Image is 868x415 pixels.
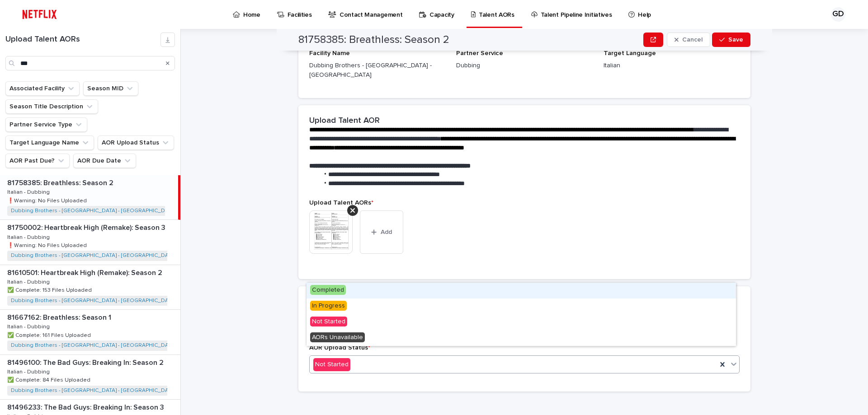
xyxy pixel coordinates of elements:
[309,50,350,56] span: Facility Name
[11,208,176,214] a: Dubbing Brothers - [GEOGRAPHIC_DATA] - [GEOGRAPHIC_DATA]
[682,37,703,43] span: Cancel
[11,342,176,349] a: Dubbing Brothers - [GEOGRAPHIC_DATA] - [GEOGRAPHIC_DATA]
[313,358,350,371] div: Not Started
[7,241,89,249] p: ❗️Warning: No Files Uploaded
[5,56,175,70] input: Search
[73,154,136,168] button: AOR Due Date
[7,322,52,330] p: Italian - Dubbing
[7,357,165,367] p: 81496100: The Bad Guys: Breaking In: Season 2
[604,61,740,70] p: Italian
[7,312,113,322] p: 81667162: Breathless: Season 1
[18,5,61,23] img: ifQbXi3ZQGMSEF7WDB7W
[604,50,656,56] span: Target Language
[307,298,736,314] div: In Progress
[456,61,592,70] p: Dubbing
[309,61,445,80] p: Dubbing Brothers - [GEOGRAPHIC_DATA] - [GEOGRAPHIC_DATA]
[307,283,736,298] div: Completed
[307,314,736,330] div: Not Started
[7,331,93,339] p: ✅ Complete: 161 Files Uploaded
[7,367,52,375] p: Italian - Dubbing
[7,187,52,196] p: Italian - Dubbing
[7,285,94,294] p: ✅ Complete: 153 Files Uploaded
[5,35,160,45] h1: Upload Talent AORs
[310,285,346,295] span: Completed
[456,50,503,56] span: Partner Service
[7,196,89,204] p: ❗️Warning: No Files Uploaded
[7,277,52,285] p: Italian - Dubbing
[7,233,52,241] p: Italian - Dubbing
[5,117,87,132] button: Partner Service Type
[11,298,176,304] a: Dubbing Brothers - [GEOGRAPHIC_DATA] - [GEOGRAPHIC_DATA]
[7,222,167,232] p: 81750002: Heartbreak High (Remake): Season 3
[381,229,392,235] span: Add
[98,135,174,150] button: AOR Upload Status
[310,332,365,342] span: AORs Unavailable
[5,135,94,150] button: Target Language Name
[11,387,176,394] a: Dubbing Brothers - [GEOGRAPHIC_DATA] - [GEOGRAPHIC_DATA]
[831,7,845,22] div: GD
[7,375,92,383] p: ✅ Complete: 84 Files Uploaded
[309,345,370,351] span: AOR Upload Status
[7,267,164,277] p: 81610501: Heartbreak High (Remake): Season 2
[310,301,347,311] span: In Progress
[7,177,115,187] p: 81758385: Breathless: Season 2
[11,252,176,259] a: Dubbing Brothers - [GEOGRAPHIC_DATA] - [GEOGRAPHIC_DATA]
[5,81,80,96] button: Associated Facility
[307,330,736,346] div: AORs Unavailable
[5,99,98,114] button: Season Title Description
[728,37,743,43] span: Save
[309,200,373,206] span: Upload Talent AORs
[309,116,380,126] h2: Upload Talent AOR
[5,154,70,168] button: AOR Past Due?
[7,401,166,412] p: 81496233: The Bad Guys: Breaking In: Season 3
[712,33,750,47] button: Save
[298,33,449,47] h2: 81758385: Breathless: Season 2
[310,317,347,326] span: Not Started
[360,210,403,254] button: Add
[667,33,710,47] button: Cancel
[83,81,138,96] button: Season MID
